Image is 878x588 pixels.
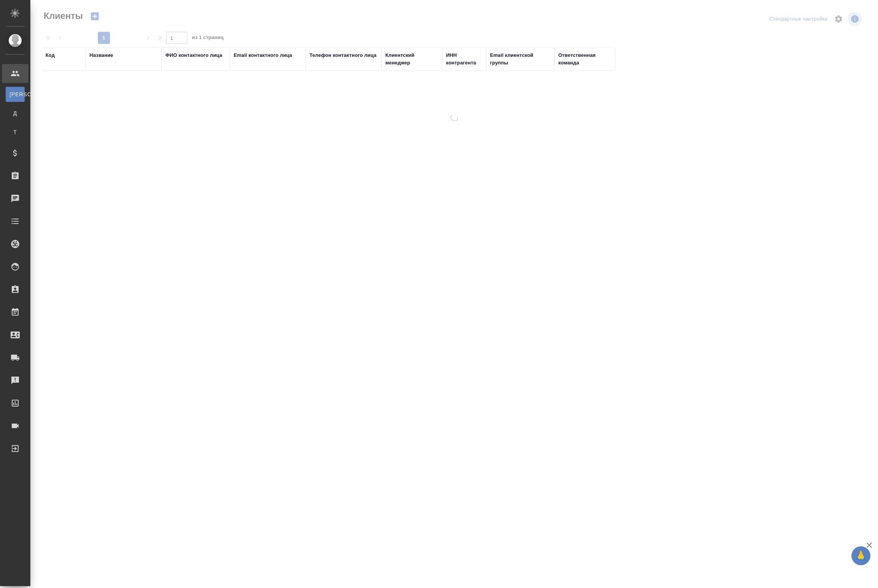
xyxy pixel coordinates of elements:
div: Код [46,52,55,59]
span: Д [9,109,21,117]
div: Email клиентской группы [490,52,551,67]
div: ИНН контрагента [446,52,482,67]
span: 🙏 [854,548,867,564]
div: Телефон контактного лица [309,52,377,59]
button: 🙏 [851,546,870,565]
span: Т [9,128,21,136]
a: [PERSON_NAME] [6,87,25,102]
div: Ответственная команда [558,52,611,67]
div: Название [90,52,113,59]
span: [PERSON_NAME] [9,91,21,98]
div: ФИО контактного лица [165,52,222,59]
div: Клиентский менеджер [385,52,438,67]
div: Email контактного лица [234,52,292,59]
a: Д [6,106,25,121]
a: Т [6,125,25,140]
